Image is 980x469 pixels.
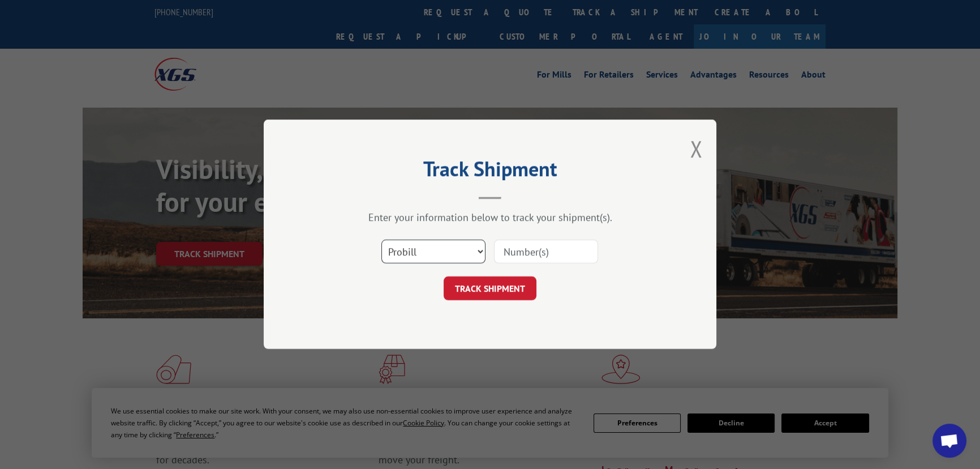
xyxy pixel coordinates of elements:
[932,424,966,458] a: Open chat
[320,211,660,224] div: Enter your information below to track your shipment(s).
[320,161,660,182] h2: Track Shipment
[690,134,702,164] button: Close modal
[444,277,536,301] button: TRACK SHIPMENT
[494,240,598,264] input: Number(s)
